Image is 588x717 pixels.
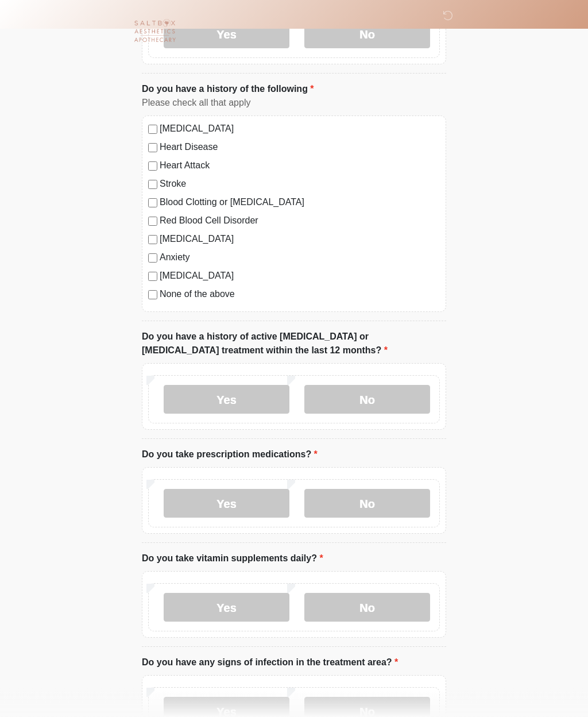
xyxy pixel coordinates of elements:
[142,656,398,670] label: Do you have any signs of infection in the treatment area?
[142,552,323,566] label: Do you take vitamin supplements daily?
[142,448,318,462] label: Do you take prescription medications?
[160,141,440,155] label: Heart Disease
[160,233,440,246] label: [MEDICAL_DATA]
[304,489,430,518] label: No
[164,386,289,414] label: Yes
[148,180,157,190] input: Stroke
[142,83,314,97] label: Do you have a history of the following
[148,272,157,282] input: [MEDICAL_DATA]
[160,269,440,283] label: [MEDICAL_DATA]
[148,144,157,153] input: Heart Disease
[160,122,440,136] label: [MEDICAL_DATA]
[148,199,157,208] input: Blood Clotting or [MEDICAL_DATA]
[164,489,289,518] label: Yes
[160,159,440,173] label: Heart Attack
[148,162,157,171] input: Heart Attack
[160,196,440,210] label: Blood Clotting or [MEDICAL_DATA]
[160,214,440,228] label: Red Blood Cell Disorder
[160,178,440,191] label: Stroke
[160,251,440,265] label: Anxiety
[130,9,179,57] img: Saltbox Aesthetics Logo
[148,217,157,226] input: Red Blood Cell Disorder
[142,330,446,358] label: Do you have a history of active [MEDICAL_DATA] or [MEDICAL_DATA] treatment within the last 12 mon...
[160,288,440,302] label: None of the above
[148,125,157,134] input: [MEDICAL_DATA]
[304,593,430,622] label: No
[148,254,157,263] input: Anxiety
[148,236,157,245] input: [MEDICAL_DATA]
[142,97,446,110] div: Please check all that apply
[164,593,289,622] label: Yes
[148,291,157,300] input: None of the above
[304,386,430,414] label: No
